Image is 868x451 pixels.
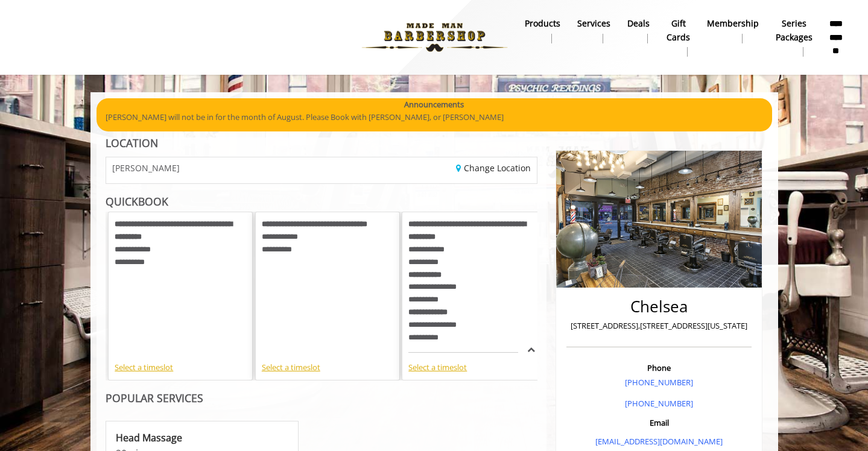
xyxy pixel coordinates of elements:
div: Select a timeslot [115,361,246,374]
a: [PHONE_NUMBER] [625,377,693,388]
div: Select a timeslot [408,361,540,374]
h2: Chelsea [569,298,749,315]
a: [EMAIL_ADDRESS][DOMAIN_NAME] [595,436,723,447]
b: POPULAR SERVICES [106,391,203,405]
b: QUICKBOOK [106,194,168,209]
a: MembershipMembership [699,15,767,46]
p: [STREET_ADDRESS],[STREET_ADDRESS][US_STATE] [569,320,749,332]
a: [PHONE_NUMBER] [625,398,693,409]
b: products [525,17,560,30]
span: [PERSON_NAME] [112,163,180,172]
h3: Phone [569,364,749,372]
b: Announcements [404,98,464,111]
a: DealsDeals [619,15,658,46]
h3: Email [569,418,749,427]
b: Series packages [776,17,813,44]
p: Head Massage [116,431,288,444]
b: LOCATION [106,136,158,150]
div: Select a timeslot [262,361,393,374]
p: [PERSON_NAME] will not be in for the month of August. Please Book with [PERSON_NAME], or [PERSON_... [106,111,763,124]
b: gift cards [667,17,690,44]
a: Gift cardsgift cards [658,15,699,60]
a: Series packagesSeries packages [767,15,821,60]
b: Services [577,17,610,30]
a: Change Location [456,162,531,174]
b: Deals [627,17,650,30]
a: ServicesServices [569,15,619,46]
b: Membership [707,17,759,30]
img: Made Man Barbershop logo [352,4,518,71]
a: Productsproducts [516,15,569,46]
